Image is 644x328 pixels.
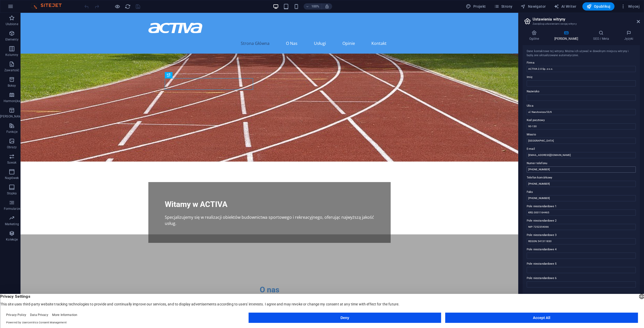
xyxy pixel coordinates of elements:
[527,60,636,66] label: Firma
[5,37,18,42] p: Elementy
[4,99,20,103] p: Harmonijka
[125,4,131,9] i: Przeładuj stronę
[304,3,322,9] button: 100%
[527,203,636,210] label: Pole niestandardowe 1
[466,4,486,9] span: Projekt
[5,53,18,57] p: Kolumny
[492,2,515,11] button: Strony
[4,68,19,72] p: Zawartość
[582,2,614,11] button: Opublikuj
[5,176,19,180] p: Nagłówek
[311,3,320,9] h6: 100%
[6,237,18,242] p: Kolekcje
[464,2,488,11] button: Projekt
[527,117,636,123] label: Kod pocztowy
[619,2,642,11] button: Więcej
[114,3,120,9] button: Kliknij tutaj, aby wyjść z trybu podglądu i kontynuować edycję
[527,132,636,138] label: Miasto
[527,160,636,166] label: Numer telefonu
[12,306,18,307] button: 3
[12,294,18,295] button: 1
[527,175,636,181] label: Telefon komórkowy
[523,30,548,41] h4: Ogólne
[521,4,546,9] span: Nawigator
[533,17,640,22] h2: Ustawienia witryny
[587,30,618,41] h4: SEO / Meta
[6,22,18,26] p: Ulubione
[7,191,17,195] p: Stopka
[527,103,636,109] label: Ulica
[527,218,636,224] label: Pole niestandardowe 2
[325,4,329,9] i: Po zmianie rozmiaru automatycznie dostosowuje poziom powiększenia do wybranego urządzenia.
[527,261,636,267] label: Pole niestandardowe 5
[7,145,17,149] p: Obrazy
[7,161,17,165] p: Suwak
[5,222,19,226] p: Marketing
[8,84,16,88] p: Boksy
[548,30,587,41] h4: [PERSON_NAME]
[30,3,68,9] img: Editor Logo
[527,88,636,95] label: Nazwisko
[6,130,17,134] p: Funkcje
[124,3,131,9] button: reload
[4,207,20,211] p: Formularze
[527,146,636,152] label: E-mail
[527,189,636,195] label: Faks
[621,4,640,9] span: Więcej
[464,2,488,11] div: Projekt (Ctrl+Alt+Y)
[552,2,578,11] button: AI Writer
[494,4,513,9] span: Strony
[618,30,640,41] h4: Języki
[554,4,576,9] span: AI Writer
[527,275,636,281] label: Pole niestandardowe 6
[518,2,548,11] button: Nawigator
[12,300,18,301] button: 2
[527,232,636,238] label: Pole niestandardowe 3
[527,49,636,58] div: Dane kontaktowe tej witryny. Można ich używać w dowolnym miejscu witryny i będą one aktualizowane...
[533,22,630,26] h3: Zarządzaj ustawieniami swojej witryny
[527,246,636,253] label: Pole niestandardowe 4
[587,4,610,9] span: Opublikuj
[527,74,636,80] label: Imię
